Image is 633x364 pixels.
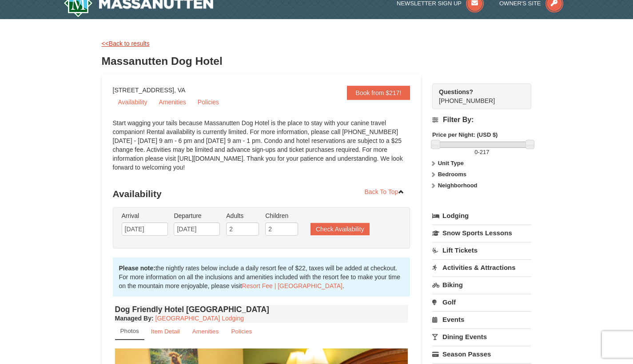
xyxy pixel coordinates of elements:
h4: Filter By: [432,116,531,124]
a: Snow Sports Lessons [432,225,531,241]
a: Availability [113,95,153,109]
a: Book from $217! [347,86,410,100]
small: Policies [231,328,252,335]
div: the nightly rates below include a daily resort fee of $22, taxes will be added at checkout. For m... [113,257,410,297]
a: Resort Fee | [GEOGRAPHIC_DATA] [242,282,342,289]
a: Biking [432,277,531,293]
div: Start wagging your tails because Massanutten Dog Hotel is the place to stay with your canine trav... [113,119,410,181]
label: Arrival [122,211,168,220]
a: Amenities [187,323,225,340]
a: Golf [432,294,531,310]
label: Children [265,211,298,220]
h3: Massanutten Dog Hotel [102,52,532,70]
a: Events [432,311,531,328]
a: Season Passes [432,346,531,362]
label: Adults [226,211,259,220]
span: 0 [474,149,478,155]
label: - [432,148,531,157]
a: [GEOGRAPHIC_DATA] Lodging [155,315,244,322]
small: Amenities [192,328,219,335]
small: Item Detail [151,328,180,335]
a: Policies [192,95,224,109]
a: Dining Events [432,328,531,345]
a: <<Back to results [102,40,150,47]
span: 217 [480,149,490,155]
a: Amenities [153,95,191,109]
span: Managed By [115,315,151,322]
span: [PHONE_NUMBER] [439,87,515,104]
small: Photos [120,328,139,334]
a: Policies [225,323,258,340]
strong: Neighborhood [438,182,478,189]
a: Back To Top [359,185,410,198]
strong: Price per Night: (USD $) [432,131,498,138]
h4: Dog Friendly Hotel [GEOGRAPHIC_DATA] [115,305,408,314]
h3: Availability [113,185,410,203]
strong: : [115,315,154,322]
label: Departure [174,211,220,220]
a: Item Detail [145,323,186,340]
a: Lift Tickets [432,242,531,258]
a: Photos [115,323,144,340]
strong: Questions? [439,88,473,95]
a: Lodging [432,208,531,224]
a: Activities & Attractions [432,259,531,276]
strong: Unit Type [438,160,464,166]
button: Check Availability [311,223,370,235]
strong: Please note: [119,265,155,272]
strong: Bedrooms [438,171,466,178]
